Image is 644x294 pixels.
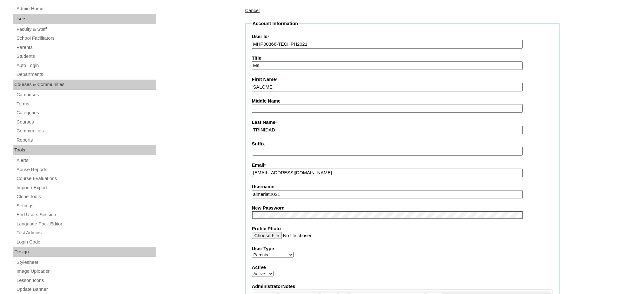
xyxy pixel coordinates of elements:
a: Faculty & Staff [16,25,156,33]
a: Lesson Icons [16,277,156,284]
a: Alerts [16,157,156,164]
a: School Facilitators [16,34,156,42]
label: Title [252,55,553,62]
a: Image Uploader [16,267,156,275]
a: Cancel [245,8,260,13]
a: Students [16,52,156,60]
a: Parents [16,43,156,51]
label: AdministratorNotes [252,283,553,290]
a: Login Code [16,238,156,246]
div: Tools [13,145,156,155]
a: Reports [16,136,156,144]
a: Test Admins [16,229,156,237]
label: First Name [252,76,553,83]
a: Auto Login [16,62,156,70]
a: Categories [16,109,156,117]
a: Course Evaluations [16,175,156,183]
a: Settings [16,202,156,210]
a: Stylesheet [16,258,156,266]
label: Username [252,184,553,190]
a: Clone Tools [16,193,156,201]
a: Courses [16,118,156,126]
a: Abuse Reports [16,166,156,174]
a: Departments [16,70,156,78]
a: Campuses [16,91,156,99]
legend: Account Information [252,20,299,27]
a: Import / Export [16,184,156,192]
label: User Type [252,245,553,252]
label: User Id [252,33,553,40]
a: Language Pack Editor [16,220,156,228]
a: Communities [16,127,156,135]
div: Design [13,247,156,257]
label: Suffix [252,141,553,147]
label: Profile Photo [252,225,553,232]
label: Active [252,264,553,271]
a: Admin Home [16,5,156,13]
a: End Users Session [16,211,156,219]
label: New Password [252,205,553,211]
label: Last Name [252,119,553,126]
label: Email [252,162,553,169]
a: Terms [16,100,156,108]
a: Update Banner [16,285,156,293]
div: Courses & Communities [13,80,156,90]
label: Middle Name [252,98,553,104]
div: Users [13,14,156,24]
